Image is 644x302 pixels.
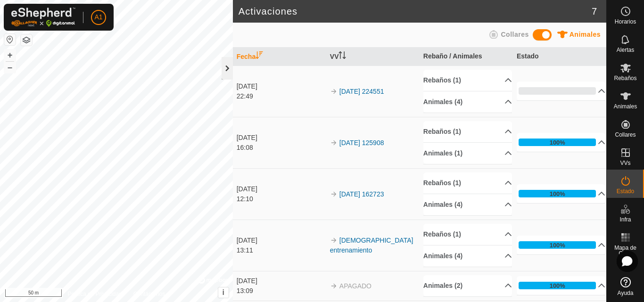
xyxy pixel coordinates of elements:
div: 13:11 [237,245,325,255]
span: Alertas [617,47,634,53]
div: 100% [550,281,565,290]
div: [DATE] [237,133,325,143]
a: Política de Privacidad [67,290,122,298]
button: – [4,62,16,73]
p-accordion-header: 100% [517,276,605,295]
p-accordion-header: Rebaños (1) [423,121,512,142]
div: 100% [550,138,565,147]
p-accordion-header: Animales (4) [423,194,512,215]
div: [DATE] [237,236,325,245]
p-sorticon: Activar para ordenar [256,53,263,60]
p-accordion-header: 100% [517,133,605,152]
span: Infra [619,217,631,222]
span: Rebaños [614,75,636,81]
span: APAGADO [339,282,372,290]
h2: Activaciones [239,6,592,17]
div: [DATE] [237,82,325,91]
p-sorticon: Activar para ordenar [339,53,346,60]
span: i [223,288,224,296]
button: Restablecer Mapa [4,34,16,45]
div: 100% [519,282,596,289]
a: [DATE] 125908 [339,139,384,147]
span: VVs [620,160,630,166]
p-accordion-header: Rebaños (1) [423,172,512,194]
button: Capas del Mapa [21,34,32,46]
p-accordion-header: Animales (1) [423,143,512,164]
img: arrow [330,237,338,244]
span: Animales [570,31,601,38]
span: A1 [94,12,102,22]
span: Mapa de Calor [609,245,642,256]
a: Contáctenos [133,290,165,298]
button: i [218,287,229,298]
div: 100% [550,189,565,198]
div: 12:10 [237,194,325,204]
div: 100% [519,241,596,249]
a: [DATE] 224551 [339,88,384,95]
span: Collares [501,31,528,38]
span: Estado [617,188,634,194]
a: Ayuda [607,273,644,300]
p-accordion-header: Rebaños (1) [423,224,512,245]
a: [DATE] 162723 [339,190,384,198]
div: 100% [550,241,565,250]
div: 16:08 [237,143,325,153]
p-accordion-header: Animales (2) [423,275,512,296]
div: 100% [519,139,596,146]
div: 100% [519,190,596,197]
div: [DATE] [237,276,325,286]
th: Fecha [233,48,326,66]
img: Logo Gallagher [11,8,75,27]
p-accordion-header: Animales (4) [423,91,512,113]
button: + [4,49,16,61]
p-accordion-header: 100% [517,184,605,203]
div: 22:49 [237,91,325,101]
p-accordion-header: Animales (4) [423,245,512,267]
th: VV [326,48,420,66]
th: Rebaño / Animales [420,48,513,66]
img: arrow [330,88,338,95]
a: [DEMOGRAPHIC_DATA] entrenamiento [330,237,413,254]
img: arrow [330,282,338,290]
th: Estado [513,48,606,66]
span: Ayuda [618,290,634,296]
img: arrow [330,190,338,198]
div: 0% [519,87,596,95]
span: Collares [615,132,636,138]
p-accordion-header: 0% [517,82,605,100]
span: Animales [614,104,637,109]
img: arrow [330,139,338,147]
span: Horarios [615,19,636,24]
span: 7 [592,4,597,18]
div: [DATE] [237,184,325,194]
p-accordion-header: Rebaños (1) [423,70,512,91]
div: 13:09 [237,286,325,296]
p-accordion-header: 100% [517,236,605,254]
